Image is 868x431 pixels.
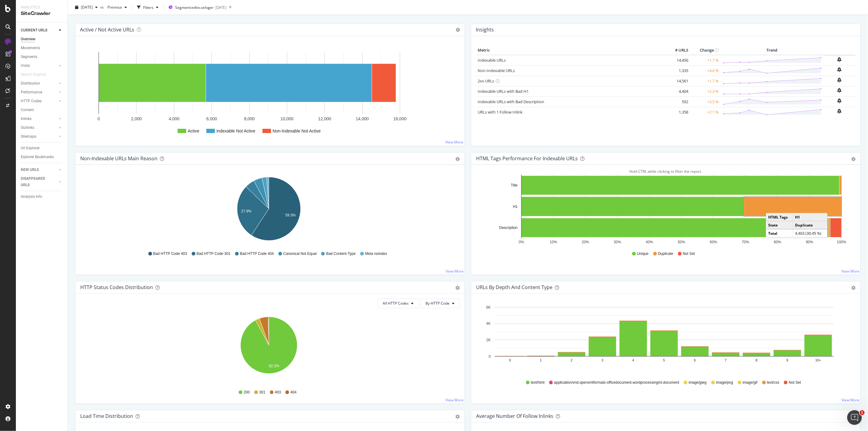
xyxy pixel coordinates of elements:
[837,240,846,244] text: 100%
[80,175,457,245] div: A chart.
[131,116,142,121] text: 2,000
[665,86,690,96] td: 4,404
[166,2,226,12] button: Segment:edito.seloger[DATE]
[445,139,463,145] a: View More
[283,251,316,256] span: Canonical Not Equal
[550,240,557,244] text: 10%
[837,67,842,72] div: bell-plus
[793,213,827,221] td: H1
[21,36,35,42] div: Overview
[665,55,690,66] td: 14,456
[21,45,63,51] a: Movements
[80,313,457,384] svg: A chart.
[240,251,274,256] span: Bad HTTP Code 404
[21,125,34,131] div: Outlinks
[837,98,842,103] div: bell-plus
[378,299,419,308] button: All HTTP Codes
[774,240,781,244] text: 80%
[169,116,179,121] text: 4,000
[787,358,788,362] text: 9
[21,133,57,140] a: Sitemaps
[455,157,460,161] div: gear
[476,175,853,245] svg: A chart.
[742,240,749,244] text: 70%
[21,80,40,87] div: Distribution
[766,229,793,237] td: Total
[632,358,634,362] text: 4
[540,358,542,362] text: 1
[860,410,865,415] span: 1
[21,5,63,10] div: Analytics
[135,2,161,12] button: Filters
[690,96,720,107] td: +3.5 %
[197,251,230,256] span: Bad HTTP Code 301
[710,240,717,244] text: 60%
[793,229,827,237] td: 4,403 (30.45 %)
[725,358,727,362] text: 7
[665,65,690,76] td: 1,335
[841,269,859,274] a: View More
[143,5,154,10] div: Filters
[690,107,720,117] td: +2.1 %
[767,380,779,385] span: text/css
[582,240,589,244] text: 20%
[789,380,801,385] span: Not Set
[21,176,52,188] div: DISAPPEARED URLS
[851,286,855,290] div: gear
[21,27,57,34] a: CURRENT URLS
[476,26,494,34] h4: Insights
[806,240,813,244] text: 90%
[105,5,122,10] span: Previous
[21,154,54,160] div: Explorer Bookmarks
[21,167,57,173] a: NEW URLS
[21,45,40,51] div: Movements
[175,5,214,10] span: Segment: edito.seloger
[21,116,31,122] div: Inlinks
[478,109,523,115] a: URLs with 1 Follow Inlink
[793,221,827,229] td: Duplicate
[694,358,696,362] text: 6
[766,213,793,221] td: HTML Tags
[365,251,387,256] span: Meta noindex
[188,129,199,133] text: Active
[486,305,491,310] text: 6K
[21,89,57,96] a: Performance
[446,269,464,274] a: View More
[393,116,407,121] text: 16,000
[21,71,46,78] div: Search Engines
[318,116,331,121] text: 12,000
[21,54,63,60] a: Segments
[476,284,552,290] div: URLs by Depth and Content Type
[658,251,673,256] span: Duplicate
[98,116,100,121] text: 0
[280,116,294,121] text: 10,000
[683,251,695,256] span: Not Set
[21,167,39,173] div: NEW URLS
[476,303,853,374] svg: A chart.
[837,78,842,82] div: bell-plus
[499,226,518,230] text: Description
[21,116,57,122] a: Inlinks
[743,380,758,385] span: image/gif
[383,301,409,306] span: All HTTP Codes
[478,68,515,73] a: Non-Indexable URLs
[637,251,649,256] span: Unique
[21,194,63,200] a: Analysis Info
[489,354,491,359] text: 0
[206,116,217,121] text: 6,000
[275,390,281,395] span: 403
[554,380,679,385] span: application/vnd.openxmlformats-officedocument.wordprocessingml.document
[511,183,518,187] text: Title
[476,413,553,419] div: Average Number of Follow Inlinks
[756,358,758,362] text: 8
[837,88,842,93] div: bell-plus
[21,98,42,104] div: HTTP Codes
[720,46,823,55] th: Trend
[80,413,133,419] div: Load Time Distribution
[356,116,369,121] text: 14,000
[21,89,42,96] div: Performance
[478,57,506,63] a: Indexable URLs
[478,99,544,104] a: Indexable URLs with Bad Description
